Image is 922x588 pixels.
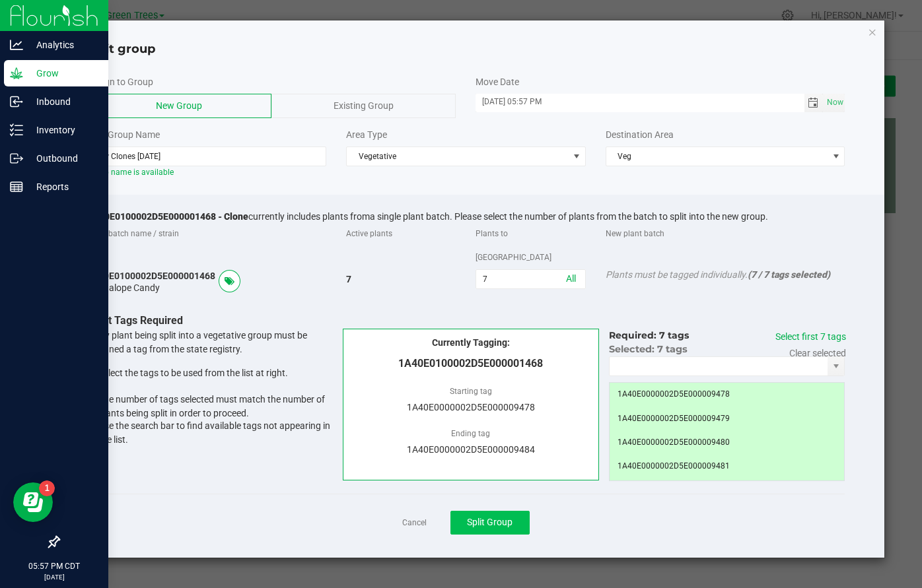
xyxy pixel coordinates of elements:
td: 1A40E0000002D5E000009481 [610,455,845,478]
a: All [566,273,576,284]
span: Set Current date [824,93,846,112]
iframe: Resource center [13,482,53,522]
span: currently includes plants from [87,211,370,222]
span: Vegetative [347,147,569,166]
span: 1A40E0100002D5E000001468 [353,356,588,372]
a: Select first 7 tags [775,331,846,342]
inline-svg: Outbound [10,152,23,165]
inline-svg: Inventory [10,123,23,137]
td: 1A40E0000002D5E000009480 [610,431,845,455]
span: Currently Tagging: [353,337,588,372]
span: New Group Name [87,129,160,140]
a: Clear selected [789,348,846,358]
td: 1A40E0000002D5E000009482 [610,478,845,502]
div: Plants must be tagged individually. [596,269,855,280]
li: Use the search bar to find available tags not appearing in the list. [98,419,334,445]
iframe: Resource center unread badge [39,480,55,496]
span: Every plant being split into a vegetative group must be assigned a tag from the state registry. [87,330,334,445]
span: 1A40E0000002D5E000009478 [407,402,535,412]
p: Plant Tags Required [87,313,855,329]
td: 1A40E0000002D5E000009478 [610,383,845,407]
div: 7 [336,269,466,289]
span: a single plant batch. Please select the number of plants from the batch to split into the new group. [370,211,768,222]
li: Select the tags to be used from the list at right. [98,366,334,393]
span: Required: 7 tags [609,329,689,341]
div: New plant batch [596,222,855,245]
span: Move Date [476,77,519,87]
p: 05:57 PM CDT [6,560,102,572]
p: Outbound [23,150,102,166]
span: select [823,94,845,112]
td: 1A40E0000002D5E000009479 [610,407,845,431]
span: Group name is available [87,168,174,177]
span: Area Type [346,129,387,140]
div: 1A40E0100002D5E000001468 [87,269,327,282]
p: [DATE] [6,572,102,582]
span: New Group [156,100,202,111]
span: Split Group [467,517,513,527]
span: Destination Area [606,129,674,140]
span: 1A40E0100002D5E000001468 - Clone [87,211,248,222]
span: (7 / 7 tags selected) [748,269,830,280]
inline-svg: Grow [10,67,23,80]
span: Selected: 7 tags [609,343,688,355]
input: NO DATA FOUND [610,357,828,376]
p: Analytics [23,37,102,53]
li: The number of tags selected must match the number of plants being split in order to proceed. [98,393,334,419]
div: Active plants [336,222,466,245]
inline-svg: Reports [10,180,23,193]
p: Inbound [23,94,102,110]
div: Plant batch name / strain [77,222,337,245]
button: Split Group [450,511,530,535]
span: Existing Group [334,100,394,111]
a: Cancel [402,517,427,529]
span: Toggle calendar [804,94,824,112]
span: Assign to Group [87,77,153,87]
label: Ending tag [451,428,490,440]
inline-svg: Analytics [10,38,23,51]
span: 1A40E0000002D5E000009484 [407,444,535,455]
div: Cannalope Candy [87,282,327,293]
p: Inventory [23,122,102,138]
span: Veg [606,147,828,166]
h4: Split group [87,41,845,58]
div: Plants to [GEOGRAPHIC_DATA] [466,222,595,269]
span: Select plant tags [219,270,240,292]
inline-svg: Inbound [10,95,23,108]
p: Reports [23,179,102,195]
label: Starting tag [450,385,492,397]
p: Grow [23,65,102,81]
